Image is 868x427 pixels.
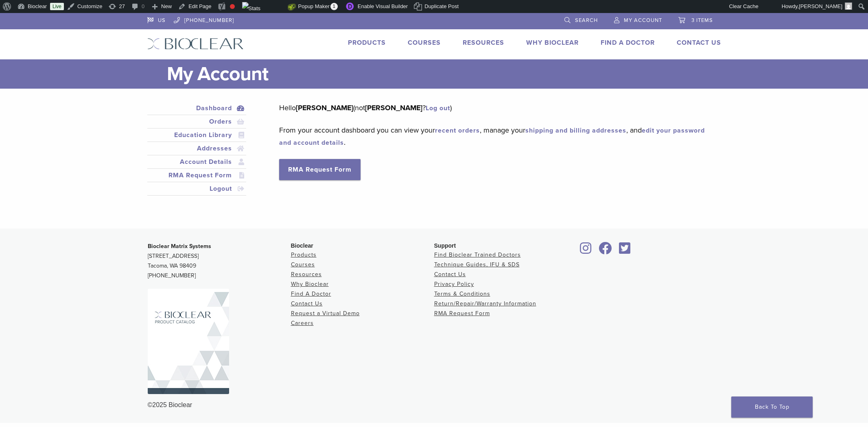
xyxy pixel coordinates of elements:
a: US [147,13,166,25]
a: Courses [408,39,441,47]
strong: Bioclear Matrix Systems [148,243,211,250]
a: Products [291,251,317,258]
p: From your account dashboard you can view your , manage your , and . [279,124,708,148]
img: Bioclear [147,38,244,50]
a: Bioclear [596,247,615,255]
a: Dashboard [149,103,245,113]
a: Back To Top [731,396,813,418]
a: Live [50,3,64,10]
a: Find A Doctor [601,39,655,47]
a: Products [348,39,386,47]
a: Technique Guides, IFU & SDS [434,261,520,268]
a: Contact Us [291,300,323,307]
p: [STREET_ADDRESS] Tacoma, WA 98409 [PHONE_NUMBER] [148,242,291,281]
a: shipping and billing addresses [525,126,626,135]
a: Bioclear [577,247,595,255]
a: [PHONE_NUMBER] [174,13,234,25]
a: RMA Request Form [279,159,361,180]
strong: [PERSON_NAME] [296,103,353,112]
a: Courses [291,261,315,268]
a: Search [564,13,598,25]
a: Contact Us [677,39,721,47]
a: RMA Request Form [149,170,245,180]
a: Careers [291,320,314,327]
span: 1 [330,3,338,10]
a: Bioclear [617,247,634,255]
div: Focus keyphrase not set [230,4,235,9]
a: recent orders [435,126,480,135]
a: Log out [426,104,450,112]
a: Resources [463,39,504,47]
a: Find Bioclear Trained Doctors [434,251,521,258]
span: Search [575,17,598,24]
span: Bioclear [291,242,313,249]
nav: Account pages [147,102,247,205]
span: [PERSON_NAME] [799,3,842,9]
a: Contact Us [434,271,466,278]
a: Resources [291,271,322,278]
a: Request a Virtual Demo [291,310,360,317]
div: ©2025 Bioclear [148,400,721,410]
a: Account Details [149,157,245,167]
a: 3 items [678,13,713,25]
span: 3 items [691,17,713,24]
p: Hello (not ? ) [279,102,708,114]
a: Privacy Policy [434,281,474,288]
a: Return/Repair/Warranty Information [434,300,536,307]
span: Support [434,242,456,249]
a: Terms & Conditions [434,290,490,297]
img: Bioclear [148,289,229,394]
a: Addresses [149,144,245,153]
strong: [PERSON_NAME] [365,103,422,112]
h1: My Account [167,59,721,89]
a: Why Bioclear [291,281,329,288]
a: Logout [149,184,245,194]
a: Education Library [149,130,245,140]
img: Views over 48 hours. Click for more Jetpack Stats. [242,2,288,12]
a: My Account [614,13,662,25]
a: Find A Doctor [291,290,331,297]
span: My Account [624,17,662,24]
a: Why Bioclear [526,39,579,47]
a: RMA Request Form [434,310,490,317]
a: Orders [149,117,245,126]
